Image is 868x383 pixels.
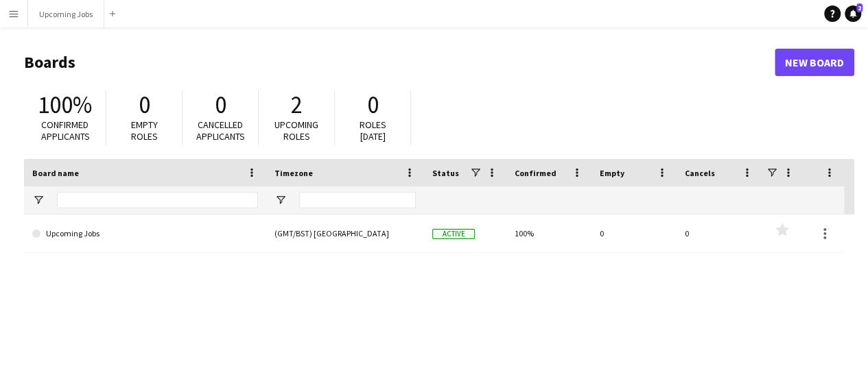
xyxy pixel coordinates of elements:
span: Confirmed [515,168,556,178]
span: Timezone [274,168,313,178]
div: (GMT/BST) [GEOGRAPHIC_DATA] [266,214,424,252]
span: 0 [367,90,379,120]
span: Active [432,229,475,239]
span: 0 [139,90,150,120]
input: Timezone Filter Input [299,192,416,208]
div: 100% [506,214,591,252]
span: Board name [32,168,79,178]
a: Upcoming Jobs [32,214,258,253]
div: 0 [591,214,677,252]
span: Confirmed applicants [41,119,90,143]
button: Upcoming Jobs [28,1,104,27]
a: New Board [775,49,854,76]
span: 2 [856,3,863,12]
span: Upcoming roles [274,119,318,143]
button: Open Filter Menu [274,194,287,206]
span: Empty [600,168,624,178]
span: Cancels [685,168,715,178]
div: 0 [677,214,762,252]
span: Status [432,168,459,178]
span: Empty roles [131,119,158,143]
span: 100% [38,90,92,120]
span: Cancelled applicants [196,119,245,143]
a: 2 [845,5,861,22]
span: Roles [DATE] [360,119,386,143]
input: Board name Filter Input [57,192,258,208]
span: 2 [291,90,303,120]
button: Open Filter Menu [32,194,45,206]
h1: Boards [24,52,775,73]
span: 0 [215,90,226,120]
